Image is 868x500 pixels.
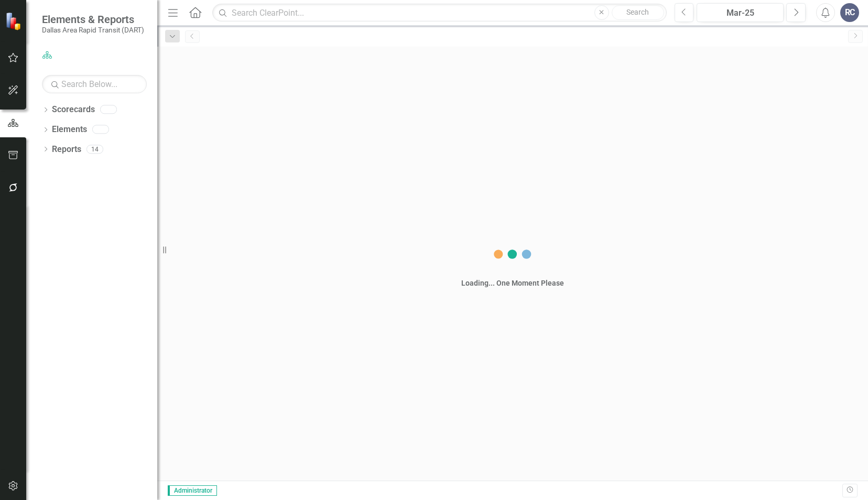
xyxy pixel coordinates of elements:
[697,3,784,22] button: Mar-25
[626,8,649,16] span: Search
[212,4,666,22] input: Search ClearPoint...
[52,124,87,136] a: Elements
[86,145,103,154] div: 14
[168,485,217,496] span: Administrator
[42,26,144,34] small: Dallas Area Rapid Transit (DART)
[700,7,780,19] div: Mar-25
[42,75,147,93] input: Search Below...
[5,12,24,30] img: ClearPoint Strategy
[461,278,564,288] div: Loading... One Moment Please
[612,5,664,20] button: Search
[52,104,95,116] a: Scorecards
[840,3,859,22] button: RC
[42,13,144,26] span: Elements & Reports
[52,144,81,156] a: Reports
